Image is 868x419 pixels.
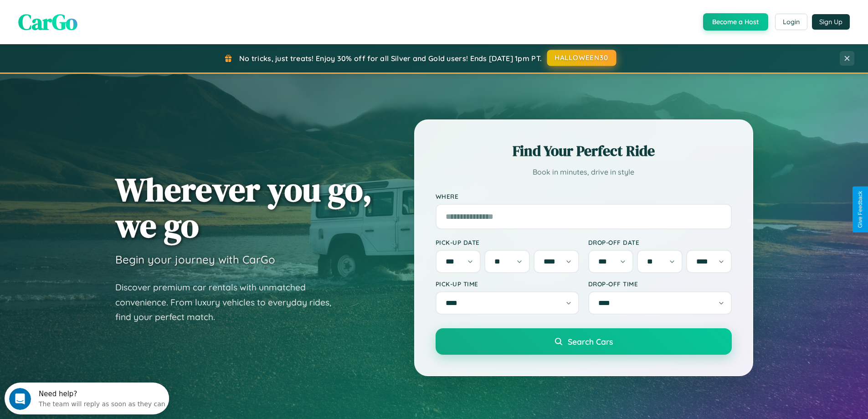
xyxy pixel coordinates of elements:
[568,336,613,347] span: Search Cars
[239,54,542,63] span: No tricks, just treats! Enjoy 30% off for all Silver and Gold users! Ends [DATE] 1pm PT.
[588,280,732,288] label: Drop-off Time
[588,238,732,246] label: Drop-off Date
[436,166,732,179] p: Book in minutes, drive in style
[436,192,732,200] label: Where
[34,8,161,15] div: Need help?
[436,328,732,355] button: Search Cars
[857,191,863,228] div: Give Feedback
[547,50,616,66] button: HALLOWEEN30
[703,13,768,31] button: Become a Host
[34,15,161,25] div: The team will reply as soon as they can
[5,383,169,414] iframe: Intercom live chat discovery launcher
[115,253,275,266] h3: Begin your journey with CarGo
[436,280,579,288] label: Pick-up Time
[115,171,372,243] h1: Wherever you go, we go
[18,7,77,37] span: CarGo
[4,4,169,29] div: Open Intercom Messenger
[115,280,343,325] p: Discover premium car rentals with unmatched convenience. From luxury vehicles to everyday rides, ...
[9,388,31,410] iframe: Intercom live chat
[812,14,850,30] button: Sign Up
[436,238,579,246] label: Pick-up Date
[775,14,807,30] button: Login
[436,141,732,161] h2: Find Your Perfect Ride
